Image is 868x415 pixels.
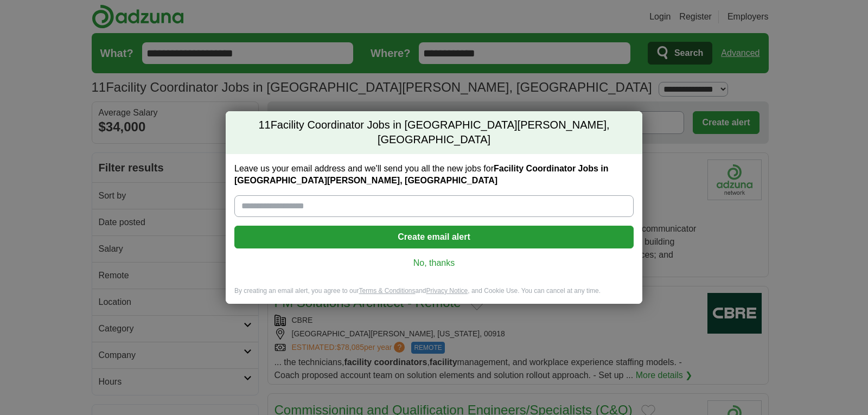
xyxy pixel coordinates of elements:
[234,164,609,185] strong: Facility Coordinator Jobs in [GEOGRAPHIC_DATA][PERSON_NAME], [GEOGRAPHIC_DATA]
[426,287,468,295] a: Privacy Notice
[226,286,642,304] div: By creating an email alert, you agree to our and , and Cookie Use. You can cancel at any time.
[258,118,270,133] span: 11
[234,226,634,248] button: Create email alert
[234,163,634,187] label: Leave us your email address and we'll send you all the new jobs for
[359,287,415,295] a: Terms & Conditions
[226,111,642,154] h2: Facility Coordinator Jobs in [GEOGRAPHIC_DATA][PERSON_NAME], [GEOGRAPHIC_DATA]
[243,257,625,269] a: No, thanks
